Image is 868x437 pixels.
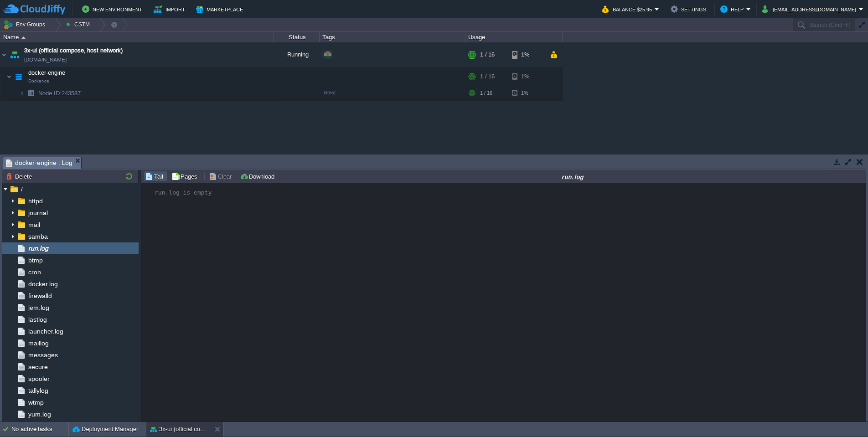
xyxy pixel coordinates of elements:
span: docker-engine : Log [6,157,72,169]
a: btmp [26,256,44,264]
img: AMDAwAAAACH5BAEAAAAALAAAAAABAAEAAAICRAEAOw== [0,42,8,67]
div: Tags [320,32,465,42]
div: run.log is empty [155,189,212,196]
img: AMDAwAAAACH5BAEAAAAALAAAAAABAAEAAAICRAEAOw== [12,67,25,86]
span: Docker-ce [28,78,49,84]
span: latest [324,90,336,95]
span: Node ID: [38,90,62,97]
div: 1 / 16 [480,67,495,86]
button: Deployment Manager [72,425,138,434]
img: AMDAwAAAACH5BAEAAAAALAAAAAABAAEAAAICRAEAOw== [19,86,25,100]
a: docker-engineDocker-ce [27,69,67,76]
button: Import [154,4,188,15]
a: lastlog [26,315,48,324]
a: maillog [26,339,50,347]
button: Tail [145,172,166,180]
div: run.log [281,173,865,180]
div: 1% [512,86,542,100]
a: tallylog [26,386,50,395]
div: Name [1,32,274,42]
a: wtmp [26,398,45,406]
div: Usage [466,32,562,42]
button: [EMAIL_ADDRESS][DOMAIN_NAME] [762,4,859,15]
button: Clear [209,172,234,180]
div: 1 / 16 [480,86,492,100]
a: httpd [26,197,44,205]
iframe: chat widget [830,401,859,428]
button: Download [240,172,277,180]
span: docker-engine [27,69,67,77]
button: CSTM [66,18,93,31]
a: Node ID:243587 [37,89,82,97]
button: New Environment [82,4,145,15]
div: 1 / 16 [480,42,495,67]
a: mail [26,221,41,229]
button: Balance $25.95 [602,4,655,15]
button: 3x-ui (official compose, host network) [150,425,207,434]
a: 3x-ui (official compose, host network) [24,46,123,55]
a: firewalld [26,292,53,300]
div: 1% [512,42,542,67]
a: secure [26,363,49,371]
button: Pages [171,172,200,180]
a: docker.log [26,280,59,288]
a: [DOMAIN_NAME] [24,55,67,64]
button: Env Groups [3,18,48,31]
a: journal [26,209,49,217]
a: spooler [26,375,51,383]
a: samba [26,232,49,241]
button: Delete [6,172,35,180]
img: CloudJiffy [3,4,65,15]
div: Status [274,32,319,42]
img: AMDAwAAAACH5BAEAAAAALAAAAAABAAEAAAICRAEAOw== [25,86,37,100]
a: cron [26,268,42,276]
a: yum.log [26,410,52,418]
button: Help [720,4,746,15]
span: 243587 [37,89,82,97]
a: messages [26,351,59,359]
div: 1% [512,67,542,86]
a: run.log [26,244,50,252]
div: No active tasks [11,422,68,437]
a: launcher.log [26,327,65,335]
button: Marketplace [196,4,246,15]
a: jem.log [26,303,51,312]
div: Running [274,42,320,67]
button: Settings [671,4,709,15]
a: / [19,185,24,193]
img: AMDAwAAAACH5BAEAAAAALAAAAAABAAEAAAICRAEAOw== [6,67,12,86]
img: AMDAwAAAACH5BAEAAAAALAAAAAABAAEAAAICRAEAOw== [8,42,21,67]
img: AMDAwAAAACH5BAEAAAAALAAAAAABAAEAAAICRAEAOw== [21,36,26,39]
